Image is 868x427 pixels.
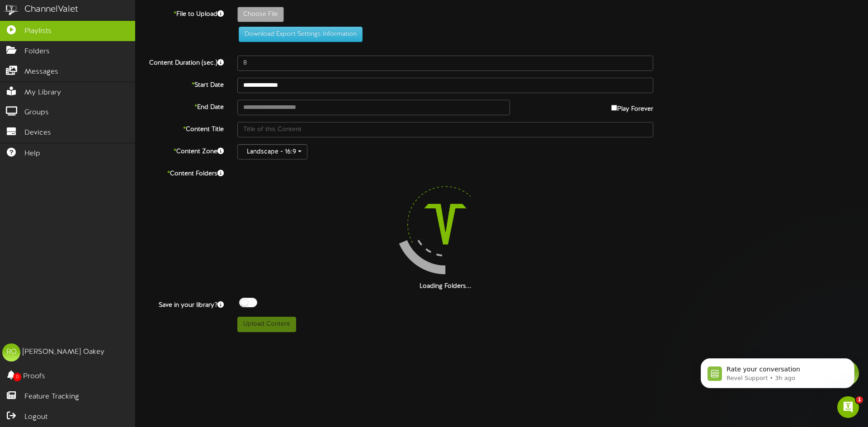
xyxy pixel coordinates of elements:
[24,88,61,98] span: My Library
[24,128,51,138] span: Devices
[237,317,296,332] button: Upload Content
[23,371,45,382] span: Proofs
[237,144,307,160] button: Landscape - 16:9
[420,283,472,290] strong: Loading Folders...
[611,105,617,111] input: Play Forever
[387,166,503,282] img: loading-spinner-4.png
[687,339,868,403] iframe: Intercom notifications message
[611,100,653,114] label: Play Forever
[24,412,47,422] span: Logout
[24,67,58,77] span: Messages
[24,26,52,37] span: Playlists
[237,122,653,137] input: Title of this Content
[24,108,49,118] span: Groups
[13,373,21,381] span: 0
[24,3,78,16] div: ChannelValet
[239,27,363,42] button: Download Export Settings Information
[23,347,104,357] div: [PERSON_NAME] Oakey
[234,31,363,38] a: Download Export Settings Information
[24,47,50,57] span: Folders
[837,396,859,418] iframe: Intercom live chat
[24,392,79,402] span: Feature Tracking
[24,149,40,159] span: Help
[2,343,20,361] div: RO
[856,396,863,404] span: 1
